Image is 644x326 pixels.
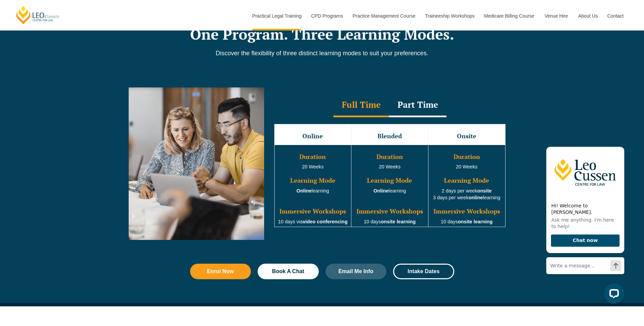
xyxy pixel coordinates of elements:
a: Book A Chat [258,264,319,279]
h3: Learning Mode [429,177,504,184]
p: Discover the flexibility of three distinct learning modes to suit your preferences. [129,49,516,57]
a: Practical Legal Training [247,1,306,30]
span: Duration [299,152,326,161]
a: Practice Management Course [348,1,420,30]
span: Intake Dates [408,269,440,274]
h3: Immersive Workshops [275,208,351,215]
a: About Us [573,1,602,30]
span: 20 Weeks [302,164,324,169]
h3: Learning Mode [352,177,427,184]
td: 20 Weeks 2 days per week 3 days per week learning 10 days [428,145,505,227]
h3: Immersive Workshops [429,208,504,215]
h3: Learning Mode [275,177,351,184]
td: 20 Weeks learning 10 days [351,145,428,227]
strong: onsite [477,188,492,193]
a: Traineeship Workshops [420,1,479,30]
span: Enrol Now [207,269,234,274]
a: Enrol Now [190,264,251,279]
strong: video conferencing [303,219,348,224]
strong: onsite learning [381,219,416,224]
strong: Online [296,188,312,193]
h2: One Program. Three Learning Modes. [129,26,516,43]
strong: onsite learning [458,219,493,224]
a: Venue Hire [539,1,573,30]
a: Medicare Billing Course [479,1,539,30]
div: Full Time [333,94,389,117]
strong: Online [373,188,389,193]
iframe: LiveChat chat widget [541,140,627,309]
div: Part Time [389,94,446,117]
a: CPD Programs [306,1,347,30]
a: [PERSON_NAME] Centre for Law [15,5,60,25]
h3: Onsite [429,133,504,140]
h3: Immersive Workshops [352,208,427,215]
a: Intake Dates [393,264,454,279]
h3: Duration [429,154,504,160]
h3: Blended [352,133,427,140]
h3: Online [275,133,351,140]
a: Contact [602,1,629,30]
strong: online [468,195,483,200]
td: learning 10 days via [274,145,351,227]
span: Email Me Info [338,269,373,274]
h3: Duration [352,154,427,160]
span: Book A Chat [272,269,304,274]
a: Email Me Info [326,264,387,279]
